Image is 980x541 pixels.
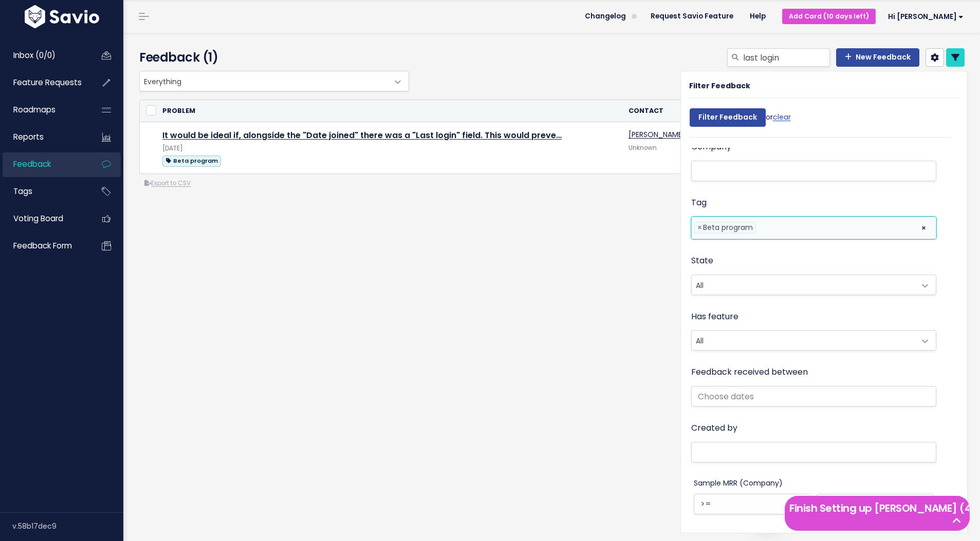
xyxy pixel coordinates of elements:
[694,222,756,234] li: Beta program
[156,100,622,122] th: Problem
[690,103,791,137] div: or
[691,421,737,436] label: Created by
[162,156,221,166] span: Beta program
[697,222,702,233] span: ×
[888,13,964,21] span: Hi [PERSON_NAME]
[742,48,830,67] input: Search feedback...
[691,310,738,324] label: Has feature
[773,112,791,122] a: clear
[3,234,85,258] a: Feedback form
[691,196,707,210] label: Tag
[3,98,85,122] a: Roadmaps
[139,71,409,91] span: Everything
[3,44,85,67] a: Inbox (0/0)
[13,104,56,115] span: Roadmaps
[691,254,713,268] label: State
[691,330,936,351] span: All
[691,275,936,295] span: All
[12,513,123,539] div: v.58b17dec9
[689,81,750,91] strong: Filter Feedback
[876,9,972,25] a: Hi [PERSON_NAME]
[13,77,82,88] span: Feature Requests
[13,240,72,251] span: Feedback form
[742,9,774,24] a: Help
[3,71,85,94] a: Feature Requests
[628,144,657,152] span: Unknown
[13,213,63,224] span: Voting Board
[13,50,56,61] span: Inbox (0/0)
[692,275,915,295] span: All
[789,500,965,516] h5: Finish Setting up [PERSON_NAME] (4 left)
[139,48,404,67] h4: Feedback (1)
[694,477,783,490] label: Sample MRR (Company)
[144,179,191,187] a: Export to CSV
[162,143,616,154] div: [DATE]
[3,125,85,149] a: Reports
[140,71,388,91] span: Everything
[162,154,221,167] a: Beta program
[691,386,936,407] input: Choose dates
[690,108,766,127] input: Filter Feedback
[3,207,85,230] a: Voting Board
[628,129,685,140] a: [PERSON_NAME]
[691,365,808,380] label: Feedback received between
[3,180,85,203] a: Tags
[13,186,32,197] span: Tags
[692,331,915,350] span: All
[585,13,626,20] span: Changelog
[13,131,44,142] span: Reports
[3,152,85,176] a: Feedback
[162,129,562,141] a: It would be ideal if, alongside the "Date joined" there was a "Last login" field. This would preve…
[642,9,742,24] a: Request Savio Feature
[921,217,927,239] span: ×
[836,48,919,67] a: New Feedback
[622,100,700,122] th: Contact
[22,5,102,28] img: logo-white.9d6f32f41409.svg
[13,159,51,169] span: Feedback
[782,9,876,24] a: Add Card (10 days left)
